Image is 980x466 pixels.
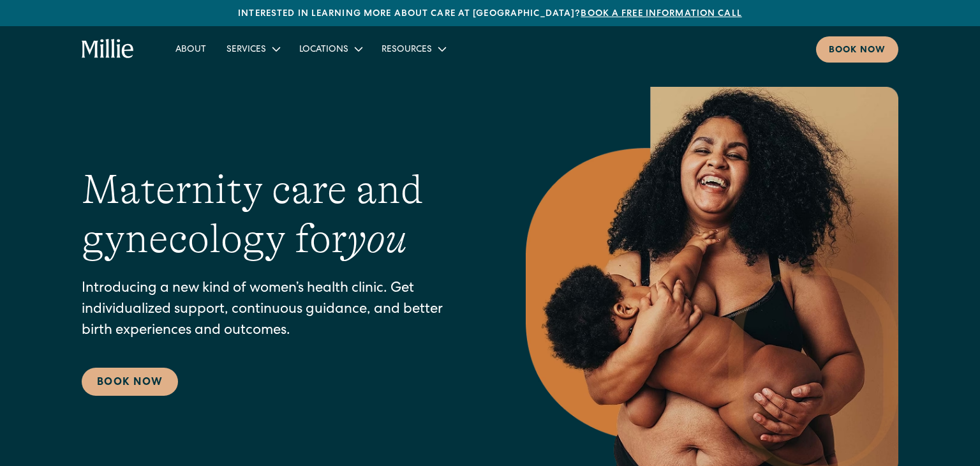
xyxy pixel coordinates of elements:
[82,165,475,264] h1: Maternity care and gynecology for
[82,279,475,342] p: Introducing a new kind of women’s health clinic. Get individualized support, continuous guidance,...
[347,216,407,262] em: you
[371,38,455,59] div: Resources
[816,36,898,63] a: Book now
[581,10,741,19] a: Book a free information call
[829,44,886,57] div: Book now
[216,38,289,59] div: Services
[165,38,216,59] a: About
[226,43,266,57] div: Services
[289,38,371,59] div: Locations
[299,43,348,57] div: Locations
[82,368,178,396] a: Book Now
[382,43,432,57] div: Resources
[82,39,135,59] a: home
